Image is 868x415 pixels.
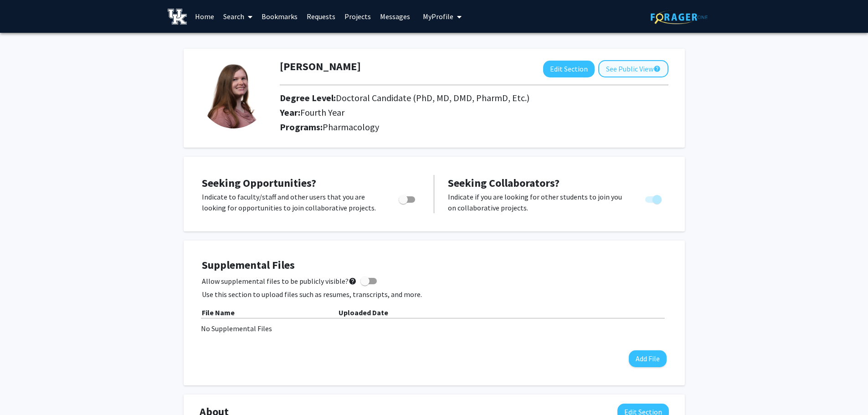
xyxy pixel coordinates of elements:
[598,60,668,77] button: See Public View
[339,308,388,317] b: Uploaded Date
[202,289,667,300] p: Use this section to upload files such as resumes, transcripts, and more.
[302,0,340,32] a: Requests
[200,60,268,128] img: Profile Picture
[543,61,595,77] button: Edit Section
[257,0,302,32] a: Bookmarks
[423,12,453,21] span: My Profile
[219,0,257,32] a: Search
[323,121,379,133] span: Pharmacology
[300,107,344,118] span: Fourth Year
[642,191,667,205] div: You cannot turn this off while you have active projects.
[280,92,608,103] h2: Degree Level:
[280,122,668,133] h2: Programs:
[280,107,608,118] h2: Year:
[202,176,316,190] span: Seeking Opportunities?
[642,191,667,205] div: Toggle
[280,60,361,73] h1: [PERSON_NAME]
[336,92,529,103] span: Doctoral Candidate (PhD, MD, DMD, PharmD, Etc.)
[448,176,560,190] span: Seeking Collaborators?
[375,0,415,32] a: Messages
[7,374,39,408] iframe: Chat
[202,276,357,287] span: Allow supplemental files to be publicly visible?
[653,63,661,74] mat-icon: help
[448,191,628,213] p: Indicate if you are looking for other students to join you on collaborative projects.
[202,308,235,317] b: File Name
[190,0,219,32] a: Home
[168,9,187,25] img: University of Kentucky Logo
[201,323,668,334] div: No Supplemental Files
[340,0,375,32] a: Projects
[202,191,381,213] p: Indicate to faculty/staff and other users that you are looking for opportunities to join collabor...
[202,259,667,272] h4: Supplemental Files
[651,10,708,24] img: ForagerOne Logo
[629,350,667,367] button: Add File
[349,276,357,287] mat-icon: help
[395,191,420,205] div: Toggle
